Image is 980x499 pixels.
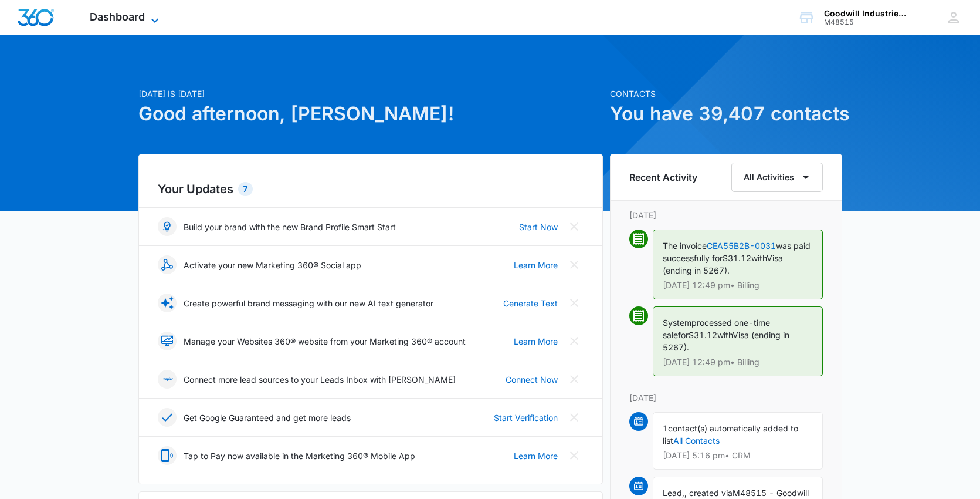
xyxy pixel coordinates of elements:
h6: Recent Activity [629,170,697,184]
p: Contacts [610,87,842,100]
span: with [751,253,767,263]
span: , created via [684,488,733,498]
span: with [717,330,733,340]
p: [DATE] 5:16 pm • CRM [663,451,813,460]
p: Create powerful brand messaging with our new AI text generator [184,297,433,309]
button: Close [565,370,584,389]
a: Connect Now [506,373,558,386]
span: $31.12 [723,253,751,263]
p: [DATE] [629,209,823,221]
h1: Good afternoon, [PERSON_NAME]! [138,100,603,128]
div: 7 [238,182,253,196]
p: Manage your Websites 360® website from your Marketing 360® account [184,335,466,348]
p: [DATE] is [DATE] [138,87,603,100]
a: Start Verification [494,412,558,424]
a: All Contacts [673,436,720,446]
p: Get Google Guaranteed and get more leads [184,412,351,424]
button: Close [565,294,584,312]
h1: You have 39,407 contacts [610,100,842,128]
a: CEA55B2B-0031 [707,241,776,251]
span: processed one-time sale [663,318,770,340]
p: Tap to Pay now available in the Marketing 360® Mobile App [184,450,415,462]
span: contact(s) automatically added to list [663,423,798,446]
span: Lead, [663,488,684,498]
p: [DATE] 12:49 pm • Billing [663,281,813,289]
span: $31.12 [689,330,717,340]
span: Dashboard [90,11,145,23]
button: Close [565,408,584,427]
span: for [678,330,689,340]
div: account name [824,9,910,18]
a: Learn More [514,335,558,348]
div: account id [824,18,910,26]
a: Generate Text [503,297,558,309]
span: The invoice [663,241,707,251]
button: Close [565,332,584,350]
span: System [663,318,691,328]
a: Learn More [514,259,558,271]
p: Build your brand with the new Brand Profile Smart Start [184,221,396,233]
span: 1 [663,423,668,433]
a: Start Now [519,221,558,233]
button: All Activities [731,163,823,192]
p: [DATE] [629,392,823,404]
p: Activate your new Marketing 360® Social app [184,259,361,271]
button: Close [565,255,584,274]
button: Close [565,217,584,236]
button: Close [565,446,584,465]
p: Connect more lead sources to your Leads Inbox with [PERSON_NAME] [184,373,456,386]
p: [DATE] 12:49 pm • Billing [663,358,813,366]
a: Learn More [514,450,558,462]
h2: Your Updates [158,180,584,198]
